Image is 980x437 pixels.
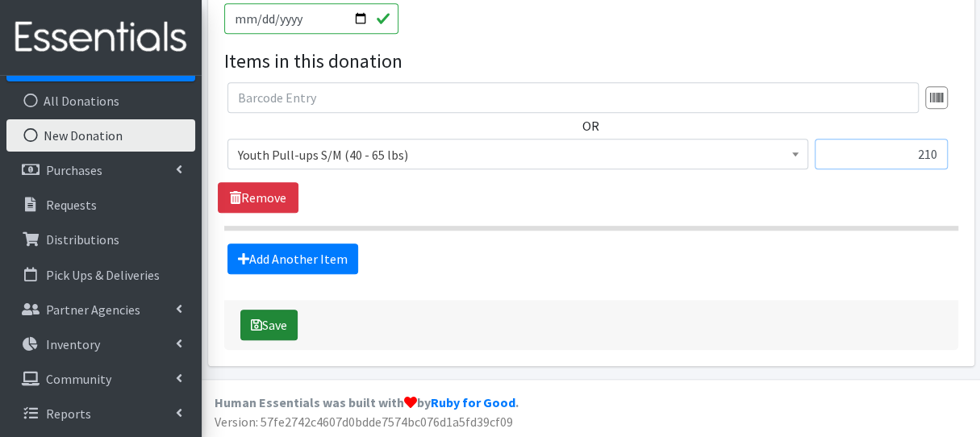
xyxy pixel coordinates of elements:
[6,223,195,256] a: Distributions
[227,243,358,274] a: Add Another Item
[46,371,111,387] p: Community
[46,231,119,248] p: Distributions
[240,310,298,340] button: Save
[6,363,195,395] a: Community
[6,154,195,186] a: Purchases
[6,293,195,326] a: Partner Agencies
[238,144,798,166] span: Youth Pull-ups S/M (40 - 65 lbs)
[815,139,948,169] input: Quantity
[227,139,808,169] span: Youth Pull-ups S/M (40 - 65 lbs)
[431,394,515,410] a: Ruby for Good
[582,116,599,135] label: OR
[46,267,160,283] p: Pick Ups & Deliveries
[215,394,519,410] strong: Human Essentials was built with by .
[46,302,140,318] p: Partner Agencies
[46,197,97,213] p: Requests
[6,328,195,360] a: Inventory
[218,182,298,213] a: Remove
[6,119,195,152] a: New Donation
[6,10,195,65] img: HumanEssentials
[227,82,919,113] input: Barcode Entry
[6,189,195,221] a: Requests
[6,259,195,291] a: Pick Ups & Deliveries
[215,414,513,430] span: Version: 57fe2742c4607d0bdde7574bc076d1a5fd39cf09
[46,336,100,352] p: Inventory
[46,162,102,178] p: Purchases
[6,397,195,430] a: Reports
[6,85,195,117] a: All Donations
[46,406,91,422] p: Reports
[224,47,958,76] legend: Items in this donation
